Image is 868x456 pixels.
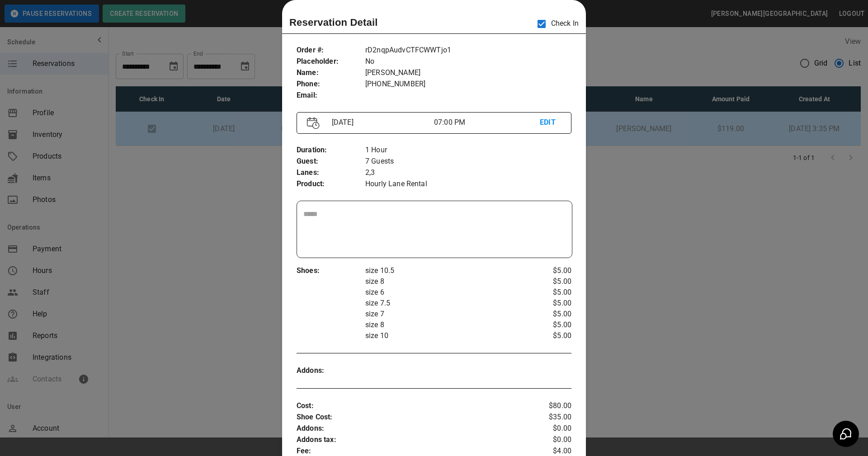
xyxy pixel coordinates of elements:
p: Lanes : [297,167,365,179]
p: $5.00 [526,320,571,330]
p: [PERSON_NAME] [365,67,571,79]
p: Cost : [297,400,526,412]
p: Order # : [297,45,365,56]
p: $0.00 [526,434,571,446]
p: Shoe Cost : [297,412,526,423]
p: 2,3 [365,167,571,179]
p: 1 Hour [365,145,571,156]
p: Hourly Lane Rental [365,179,571,190]
p: Email : [297,90,365,101]
p: $0.00 [526,423,571,434]
p: EDIT [540,117,561,128]
p: Guest : [297,156,365,167]
p: Addons : [297,365,365,376]
p: 07:00 PM [434,117,540,128]
p: size 7.5 [365,298,526,309]
p: $5.00 [526,265,571,276]
p: size 10 [365,330,526,341]
p: Addons : [297,423,526,434]
p: size 8 [365,320,526,330]
p: [PHONE_NUMBER] [365,79,571,90]
p: $5.00 [526,309,571,320]
p: Name : [297,67,365,79]
p: $5.00 [526,330,571,341]
p: Check In [532,14,579,33]
p: $5.00 [526,298,571,309]
p: size 7 [365,309,526,320]
p: $5.00 [526,276,571,287]
p: Placeholder : [297,56,365,67]
p: Reservation Detail [289,15,378,30]
p: Addons tax : [297,434,526,446]
p: Product : [297,179,365,190]
p: $80.00 [526,400,571,412]
p: $35.00 [526,412,571,423]
p: No [365,56,571,67]
p: rD2nqpAudvCTFCWWTjo1 [365,45,571,56]
p: $5.00 [526,287,571,298]
p: [DATE] [328,117,434,128]
p: Shoes : [297,265,365,277]
p: size 8 [365,276,526,287]
p: size 10.5 [365,265,526,276]
img: Vector [307,117,320,129]
p: 7 Guests [365,156,571,167]
p: Duration : [297,145,365,156]
p: size 6 [365,287,526,298]
p: Phone : [297,79,365,90]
